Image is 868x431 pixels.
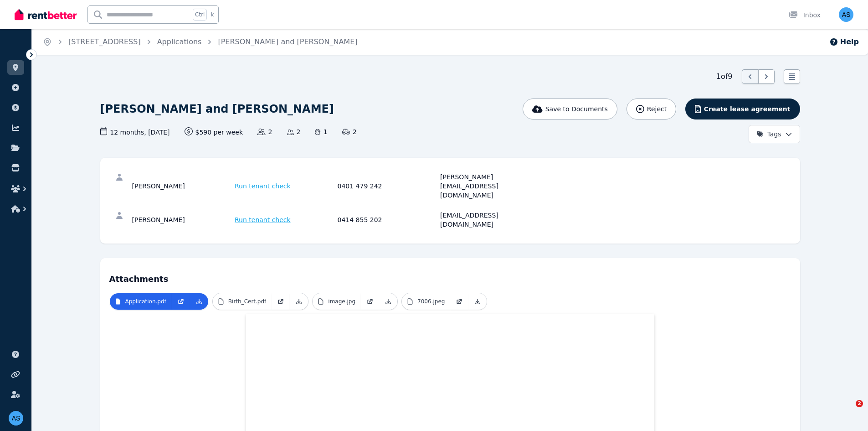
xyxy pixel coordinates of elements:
[68,37,141,46] a: [STREET_ADDRESS]
[235,182,291,191] span: Run tenant check
[338,211,438,229] div: 0414 855 202
[193,9,207,21] span: Ctrl
[287,127,301,136] span: 2
[704,104,791,114] span: Create lease agreement
[257,127,272,136] span: 2
[100,102,334,116] h1: [PERSON_NAME] and [PERSON_NAME]
[313,293,361,310] a: image.jpg
[440,211,540,229] div: [EMAIL_ADDRESS][DOMAIN_NAME]
[440,172,540,200] div: [PERSON_NAME][EMAIL_ADDRESS][DOMAIN_NAME]
[361,293,379,310] a: Open in new Tab
[32,29,368,55] nav: Breadcrumb
[190,293,208,310] a: Download Attachment
[523,99,617,119] button: Save to Documents
[315,127,327,136] span: 1
[211,11,214,18] span: k
[185,127,243,137] span: $590 per week
[157,37,202,46] a: Applications
[716,71,733,82] span: 1 of 9
[272,293,290,310] a: Open in new Tab
[15,8,77,21] img: RentBetter
[837,400,859,422] iframe: Intercom live chat
[328,298,355,305] p: image.jpg
[856,400,863,407] span: 2
[342,127,357,136] span: 2
[110,293,172,310] a: Application.pdf
[290,293,308,310] a: Download Attachment
[9,411,23,426] img: Aaron Showell
[829,36,859,47] button: Help
[132,172,232,200] div: [PERSON_NAME]
[450,293,468,310] a: Open in new Tab
[338,172,438,200] div: 0401 479 242
[235,215,291,224] span: Run tenant check
[218,37,357,46] a: [PERSON_NAME] and [PERSON_NAME]
[100,127,170,137] span: 12 months , [DATE]
[685,99,800,119] button: Create lease agreement
[125,298,166,305] p: Application.pdf
[213,293,272,310] a: Birth_Cert.pdf
[627,99,676,119] button: Reject
[839,7,853,22] img: Aaron Showell
[379,293,397,310] a: Download Attachment
[545,104,608,114] span: Save to Documents
[417,298,445,305] p: 7006.jpeg
[749,125,800,143] button: Tags
[789,10,821,20] div: Inbox
[109,267,791,286] h4: Attachments
[647,104,667,114] span: Reject
[468,293,487,310] a: Download Attachment
[228,298,266,305] p: Birth_Cert.pdf
[756,130,781,139] span: Tags
[132,211,232,229] div: [PERSON_NAME]
[172,293,190,310] a: Open in new Tab
[402,293,450,310] a: 7006.jpeg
